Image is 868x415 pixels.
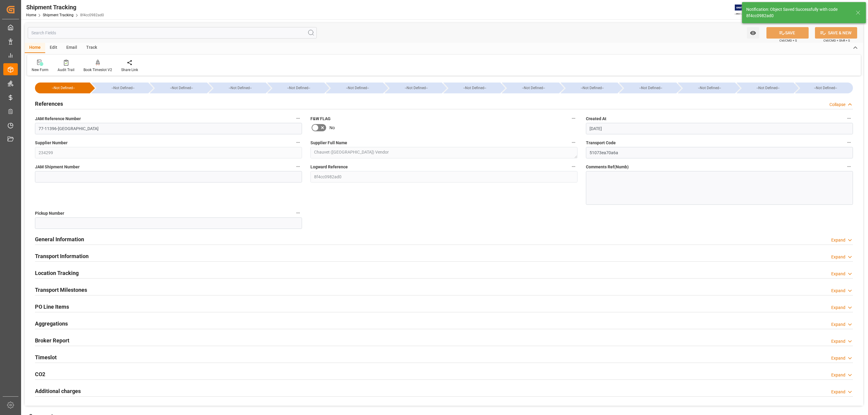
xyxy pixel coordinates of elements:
[294,114,302,122] button: JAM Reference Number
[156,83,207,93] div: --Not Defined--
[26,13,36,17] a: Home
[35,252,89,260] h2: Transport Information
[267,83,325,93] div: --Not Defined--
[97,83,149,93] div: --Not Defined--
[829,101,845,108] div: Collapse
[443,83,501,93] div: --Not Defined--
[831,372,845,378] div: Expand
[273,83,325,93] div: --Not Defined--
[32,67,49,73] div: New Form
[743,83,794,93] div: --Not Defined--
[121,67,138,73] div: Share Link
[831,237,845,243] div: Expand
[35,116,81,122] span: JAM Reference Number
[35,320,68,328] h2: Aggregations
[332,83,383,93] div: --Not Defined--
[625,83,676,93] div: --Not Defined--
[35,387,81,395] h2: Additional charges
[35,286,87,294] h2: Transport Milestones
[735,5,756,15] img: Exertis%20JAM%20-%20Email%20Logo.jpg_1722504956.jpg
[385,83,442,93] div: --Not Defined--
[795,83,853,93] div: --Not Defined--
[779,38,797,43] span: Ctrl/CMD + S
[831,254,845,260] div: Expand
[310,147,577,158] textarea: Chauvet ([GEOGRAPHIC_DATA]) Vendor
[91,83,149,93] div: --Not Defined--
[502,83,559,93] div: --Not Defined--
[801,83,850,93] div: --Not Defined--
[35,303,69,311] h2: PO Line Items
[25,43,45,53] div: Home
[570,114,577,122] button: F&W FLAG
[209,83,266,93] div: --Not Defined--
[845,163,853,170] button: Comments Ref(Numb)
[586,140,616,146] span: Transport Code
[26,3,104,12] div: Shipment Tracking
[391,83,442,93] div: --Not Defined--
[831,355,845,361] div: Expand
[41,83,86,93] div: --Not Defined--
[570,139,577,146] button: Supplier Full Name
[586,164,629,170] span: Comments Ref(Numb)
[35,140,68,146] span: Supplier Number
[746,6,850,19] div: Notification: Object Saved Successfully with code 8f4cc0982ad0
[35,235,84,243] h2: General Information
[831,271,845,277] div: Expand
[215,83,266,93] div: --Not Defined--
[831,288,845,294] div: Expand
[586,123,853,134] input: DD-MM-YYYY
[561,83,618,93] div: --Not Defined--
[294,163,302,170] button: JAM Shipment Number
[35,83,90,93] div: --Not Defined--
[83,67,112,73] div: Book Timeslot V2
[35,210,64,217] span: Pickup Number
[35,336,69,345] h2: Broker Report
[43,13,74,17] a: Shipment Tracking
[150,83,207,93] div: --Not Defined--
[747,27,759,39] button: open menu
[82,43,102,53] div: Track
[831,321,845,328] div: Expand
[619,83,676,93] div: --Not Defined--
[35,164,80,170] span: JAM Shipment Number
[831,389,845,395] div: Expand
[326,83,383,93] div: --Not Defined--
[58,67,74,73] div: Audit Trail
[815,27,857,39] button: SAVE & NEW
[831,304,845,311] div: Expand
[823,38,850,43] span: Ctrl/CMD + Shift + S
[684,83,735,93] div: --Not Defined--
[28,27,317,39] input: Search Fields
[35,353,57,361] h2: Timeslot
[831,338,845,345] div: Expand
[737,83,794,93] div: --Not Defined--
[294,139,302,146] button: Supplier Number
[310,164,348,170] span: Logward Reference
[62,43,82,53] div: Email
[845,114,853,122] button: Created At
[35,370,45,378] h2: CO2
[449,83,501,93] div: --Not Defined--
[45,43,62,53] div: Edit
[570,163,577,170] button: Logward Reference
[35,269,79,277] h2: Location Tracking
[35,100,63,108] h2: References
[310,140,347,146] span: Supplier Full Name
[586,116,606,122] span: Created At
[678,83,735,93] div: --Not Defined--
[845,139,853,146] button: Transport Code
[567,83,618,93] div: --Not Defined--
[310,116,331,122] span: F&W FLAG
[329,125,335,131] span: No
[294,209,302,217] button: Pickup Number
[508,83,559,93] div: --Not Defined--
[766,27,809,39] button: SAVE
